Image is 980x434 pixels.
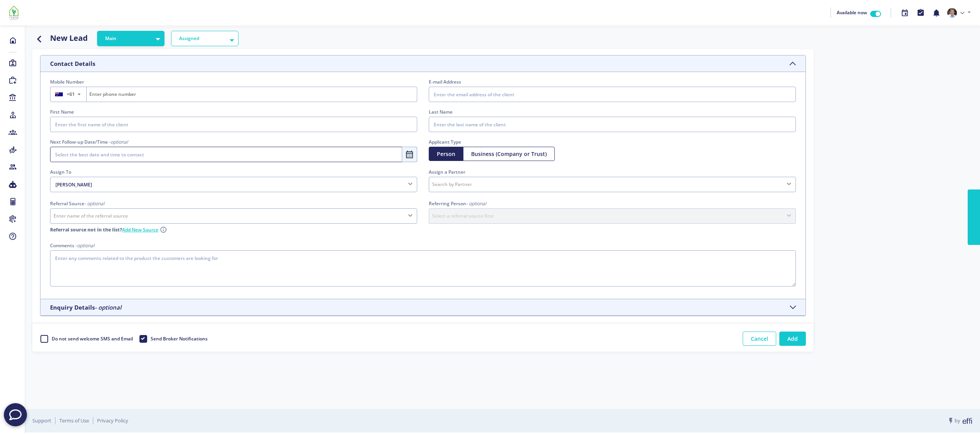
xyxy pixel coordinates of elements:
[32,417,51,424] a: Support
[160,226,167,234] i: Note: Use Referral Portal to add a complete referrer profile.
[50,108,417,116] label: First Name
[87,87,417,102] input: Enter phone number
[429,117,796,132] input: Enter the last name of the client
[743,332,776,346] button: Cancel
[429,168,796,176] legend: Assign a Partner
[77,92,84,96] span: ▼
[171,31,238,46] button: Assigned
[779,332,806,346] button: Add
[429,200,486,207] label: Referring Person
[463,147,555,161] button: Business (Company or Trust)
[429,108,796,116] label: Last Name
[50,117,417,132] input: Enter the first name of the client
[466,200,486,207] i: - optional
[429,87,796,102] input: Enter the email address of the client
[97,417,128,424] a: Privacy Policy
[50,226,122,233] b: Referral source not in the list?
[50,168,417,176] legend: Assign To
[50,138,128,146] label: Next Follow-up Date/Time -
[432,181,472,188] span: Search by Partner
[50,200,104,207] label: Referral Source
[429,78,796,85] label: E-mail Address
[837,9,867,16] span: Available now
[97,31,164,46] button: Main
[84,200,104,207] i: - optional
[50,32,88,44] h4: New Lead
[947,8,957,18] img: 05ee49a5-7a20-4666-9e8c-f1b57a6951a1-637908577730117354.png
[111,139,128,145] i: optional
[77,242,94,249] i: optional
[50,78,417,85] label: Mobile Number
[67,90,75,98] span: +61
[50,304,121,311] h5: Enquiry Details
[122,226,158,233] a: Add New Source
[50,147,417,162] input: Select the best date and time to contact
[429,147,463,161] button: Person
[59,417,89,424] a: Terms of Use
[95,303,121,311] i: - optional
[151,335,208,342] span: Send Broker Notifications
[429,138,796,146] label: Applicant Type
[54,181,401,189] span: [PERSON_NAME]
[947,417,972,425] span: by
[50,60,95,67] h5: Contact Details
[6,5,22,20] img: 7ef6f553-fa6a-4c30-bc82-24974be04ac6-637908507574932421.png
[54,213,128,220] span: Enter name of the referral source
[50,242,94,249] label: Comments -
[52,335,133,342] span: Do not send welcome SMS and Email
